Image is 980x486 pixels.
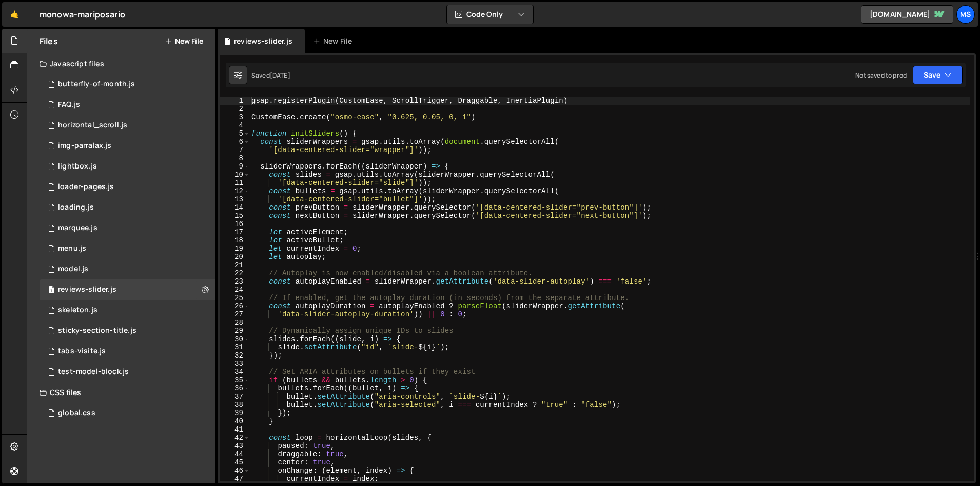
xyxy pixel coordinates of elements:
[40,74,215,95] div: 16967/46875.js
[2,2,27,27] a: 🤙
[58,223,97,233] div: marquee.js
[220,376,250,384] div: 35
[220,253,250,261] div: 20
[220,417,250,425] div: 40
[220,458,250,466] div: 45
[220,245,250,253] div: 19
[58,162,97,171] div: lightbox.js
[220,466,250,475] div: 46
[220,425,250,434] div: 41
[220,154,250,162] div: 8
[220,195,250,203] div: 13
[220,236,250,245] div: 18
[40,156,215,177] div: 16967/47307.js
[40,238,215,259] div: 16967/46877.js
[220,179,250,187] div: 11
[220,294,250,302] div: 25
[27,382,215,403] div: CSS files
[40,218,215,238] div: 16967/46534.js
[58,80,135,89] div: butterfly-of-month.js
[855,71,907,80] div: Not saved to prod
[165,37,203,45] button: New File
[220,450,250,458] div: 44
[220,269,250,277] div: 22
[58,203,94,212] div: loading.js
[220,343,250,351] div: 31
[58,408,95,418] div: global.css
[220,327,250,335] div: 29
[220,220,250,228] div: 16
[40,279,215,300] div: 16967/46536.js
[234,36,292,46] div: reviews-slider.js
[40,136,215,156] div: 16967/47342.js
[270,71,290,80] div: [DATE]
[58,141,111,151] div: img-parralax.js
[447,5,533,24] button: Code Only
[58,265,88,274] div: model.js
[220,392,250,401] div: 37
[220,203,250,212] div: 14
[220,475,250,483] div: 47
[220,360,250,368] div: 33
[251,71,290,80] div: Saved
[40,341,215,362] div: 16967/47718.js
[27,53,215,74] div: Javascript files
[40,35,58,47] h2: Files
[220,335,250,343] div: 30
[220,146,250,154] div: 7
[40,177,215,197] div: 16967/47477.js
[220,302,250,310] div: 26
[220,105,250,113] div: 2
[220,138,250,146] div: 6
[40,403,215,423] div: 16967/46887.css
[58,367,129,377] div: test-model-block.js
[313,36,356,46] div: New File
[220,384,250,392] div: 36
[220,286,250,294] div: 24
[220,351,250,360] div: 32
[220,261,250,269] div: 21
[220,368,250,376] div: 34
[220,212,250,220] div: 15
[40,8,125,21] div: monowa-mariposario
[220,277,250,286] div: 23
[220,319,250,327] div: 28
[220,97,250,105] div: 1
[58,326,136,335] div: sticky-section-title.js
[40,321,215,341] div: 16967/47456.js
[58,121,127,130] div: horizontal_scroll.js
[220,162,250,171] div: 9
[220,171,250,179] div: 10
[40,362,215,382] div: 16967/47531.js
[220,409,250,417] div: 39
[220,113,250,121] div: 3
[58,285,116,294] div: reviews-slider.js
[40,95,215,115] div: 16967/47719.js
[40,115,215,136] div: 16967/46535.js
[220,187,250,195] div: 12
[58,182,114,192] div: loader-pages.js
[220,442,250,450] div: 43
[220,401,250,409] div: 38
[220,129,250,138] div: 5
[40,197,215,218] div: 16967/46876.js
[58,347,106,356] div: tabs-visite.js
[58,306,97,315] div: skeleton.js
[58,244,86,253] div: menu.js
[861,5,953,24] a: [DOMAIN_NAME]
[913,66,963,84] button: Save
[48,287,54,295] span: 1
[58,100,80,109] div: FAQ.js
[220,121,250,129] div: 4
[40,300,215,321] div: 16967/46878.js
[220,434,250,442] div: 42
[220,310,250,319] div: 27
[40,259,215,279] div: 16967/46905.js
[220,228,250,236] div: 17
[956,5,975,24] a: ms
